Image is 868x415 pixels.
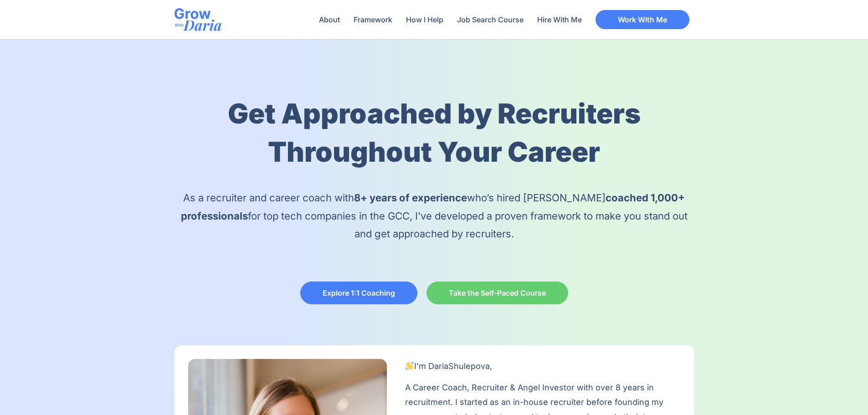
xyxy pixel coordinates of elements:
span: I’m Daria [405,361,449,371]
span: Work With Me [618,16,667,23]
a: Job Search Course [452,9,528,30]
a: About [314,9,344,30]
p: As a recruiter and career coach with who’s hired [PERSON_NAME] for top tech companies in the GCC,... [175,189,694,243]
span: , [490,361,492,371]
a: Take the Self-Paced Course [426,282,568,304]
a: Explore 1:1 Coaching [300,282,417,304]
b: coached 1,000+ professionals [181,192,685,222]
a: Framework [349,9,397,30]
a: Hire With Me [533,9,586,30]
p: Shulepova [405,359,680,374]
nav: Menu [314,9,586,30]
span: Explore 1:1 Coaching [323,289,395,297]
a: How I Help [401,9,448,30]
a: Work With Me [596,10,689,29]
b: 8+ years of experience [354,192,467,204]
img: 👋 [406,362,414,370]
h1: Get Approached by Recruiters Throughout Your Career [175,94,694,171]
span: Take the Self-Paced Course [449,289,546,297]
